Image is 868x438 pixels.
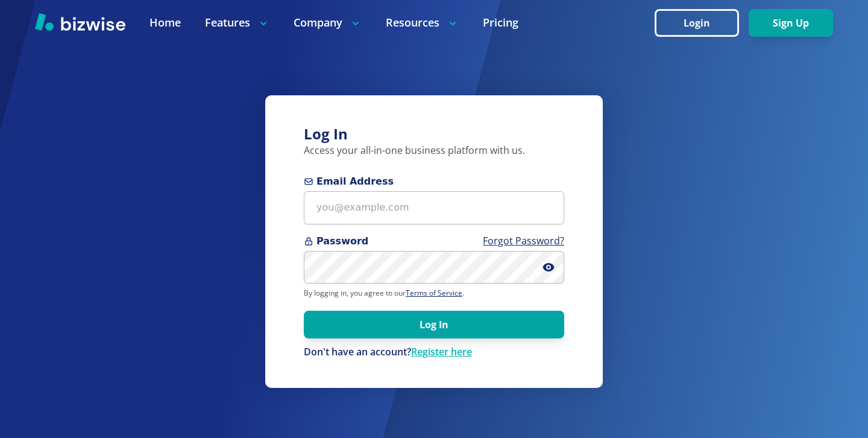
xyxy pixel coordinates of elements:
p: By logging in, you agree to our . [304,288,564,298]
button: Log In [304,311,564,338]
p: Resources [386,15,459,30]
span: Password [304,234,564,249]
h3: Log In [304,124,564,144]
div: Don't have an account?Register here [304,346,564,359]
button: Sign Up [749,9,833,37]
a: Register here [411,345,472,358]
p: Access your all-in-one business platform with us. [304,144,564,157]
a: Login [655,17,749,29]
p: Don't have an account? [304,346,564,359]
input: you@example.com [304,191,564,224]
a: Sign Up [749,17,833,29]
p: Company [294,15,362,30]
a: Home [149,15,181,30]
a: Pricing [483,15,518,30]
img: Bizwise Logo [35,13,125,31]
a: Terms of Service [406,288,462,298]
a: Forgot Password? [483,234,564,247]
button: Login [655,9,739,37]
span: Email Address [304,174,564,189]
p: Features [205,15,269,30]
